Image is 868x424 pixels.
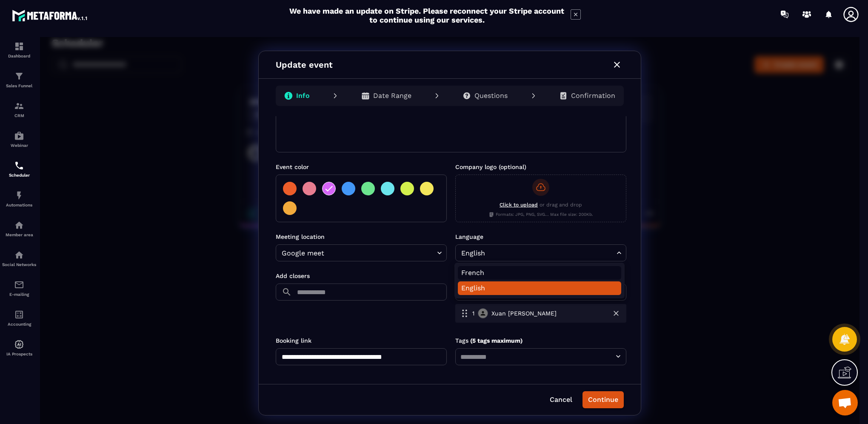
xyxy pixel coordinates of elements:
img: automations [14,220,24,230]
li: French [418,229,581,243]
img: logo [12,8,89,23]
img: formation [14,71,24,81]
p: Social Networks [2,262,36,267]
a: emailemailE-mailing [2,273,36,303]
img: automations [14,339,24,350]
p: E-mailing [2,292,36,297]
h2: We have made an update on Stripe. Please reconnect your Stripe account to continue using our serv... [287,6,566,24]
p: Accounting [2,322,36,327]
p: IA Prospects [2,352,36,356]
p: CRM [2,113,36,118]
img: automations [14,131,24,141]
li: English [418,244,581,258]
a: accountantaccountantAccounting [2,303,36,333]
a: schedulerschedulerScheduler [2,154,36,184]
a: formationformationCRM [2,95,36,124]
img: formation [14,101,24,111]
a: social-networksocial-networkSocial Networks [2,244,36,273]
a: formationformationDashboard [2,35,36,65]
img: accountant [14,309,24,320]
a: automationsautomationsWebinar [2,124,36,154]
img: email [14,280,24,290]
img: automations [14,190,24,201]
a: formationformationSales Funnel [2,65,36,95]
img: social-network [14,250,24,260]
a: automationsautomationsMember area [2,214,36,244]
img: formation [14,41,24,52]
p: Dashboard [2,54,36,58]
p: Member area [2,232,36,237]
p: Automations [2,203,36,207]
p: Scheduler [2,173,36,178]
a: Open chat [832,390,858,415]
p: Webinar [2,143,36,148]
img: scheduler [14,160,24,171]
a: automationsautomationsAutomations [2,184,36,214]
p: Sales Funnel [2,83,36,88]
